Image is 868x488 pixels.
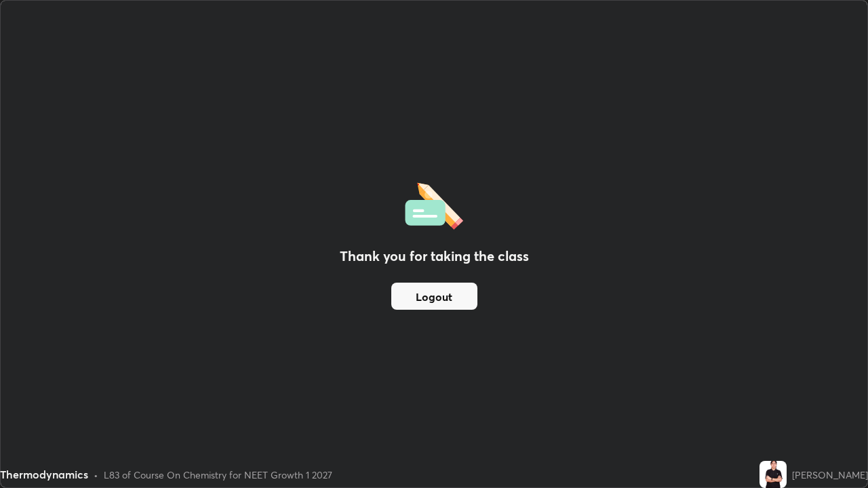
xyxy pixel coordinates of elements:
[792,468,868,482] div: [PERSON_NAME]
[405,178,463,230] img: offlineFeedback.1438e8b3.svg
[104,468,332,482] div: L83 of Course On Chemistry for NEET Growth 1 2027
[340,246,529,266] h2: Thank you for taking the class
[759,461,787,488] img: ff2c941f67fa4c8188b2ddadd25ac577.jpg
[391,283,477,310] button: Logout
[94,468,98,482] div: •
